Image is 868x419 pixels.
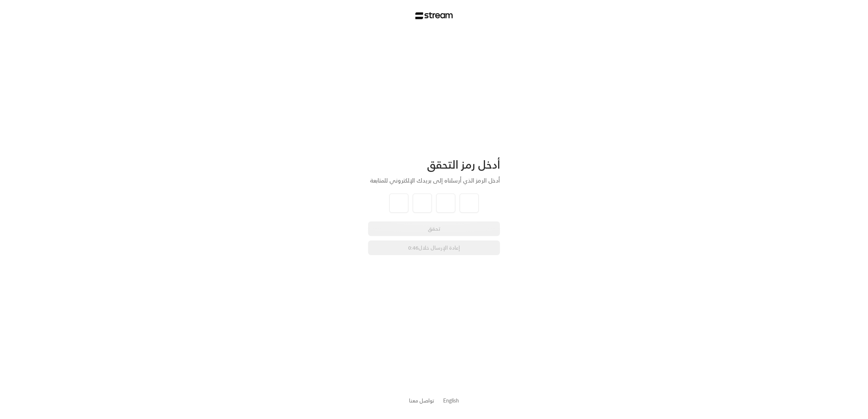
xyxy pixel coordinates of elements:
[443,394,459,407] a: English
[409,397,434,404] button: تواصل معنا
[415,12,453,19] img: Stream Logo
[368,176,500,185] div: أدخل الرمز الذي أرسلناه إلى بريدك الإلكتروني للمتابعة
[409,396,434,405] a: تواصل معنا
[368,158,500,172] div: أدخل رمز التحقق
